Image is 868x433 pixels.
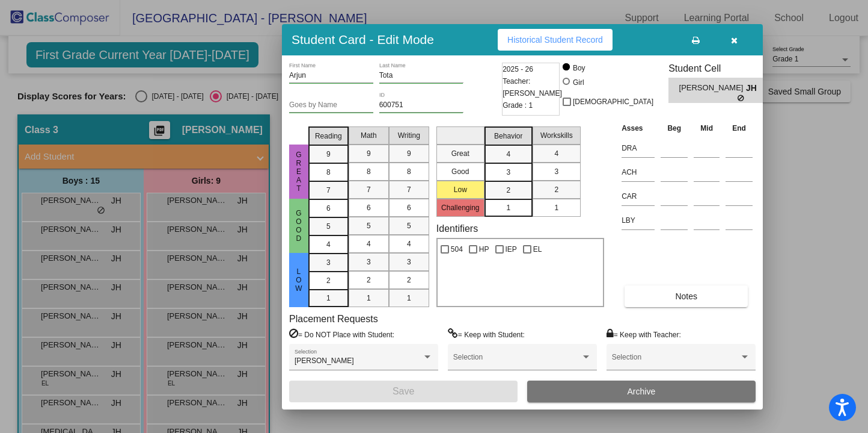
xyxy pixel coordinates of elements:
[407,184,411,195] span: 7
[326,149,331,160] span: 9
[379,101,463,110] input: Enter ID
[572,63,585,73] div: Boy
[668,63,773,74] h3: Student Cell
[367,257,371,267] span: 3
[607,328,681,340] label: = Keep with Teacher:
[746,82,763,95] span: JH
[622,187,655,205] input: assessment
[407,257,411,267] span: 3
[622,211,655,229] input: assessment
[407,238,411,249] span: 4
[361,130,377,141] span: Math
[506,185,510,196] span: 2
[572,77,584,88] div: Girl
[506,167,510,178] span: 3
[691,122,723,135] th: Mid
[295,357,354,365] span: [PERSON_NAME]
[679,82,746,95] span: [PERSON_NAME]
[289,101,373,110] input: goes by name
[622,163,655,181] input: assessment
[407,220,411,231] span: 5
[506,202,510,213] span: 1
[723,122,756,135] th: End
[498,29,613,51] button: Historical Student Record
[326,203,331,214] span: 6
[407,202,411,213] span: 6
[367,275,371,285] span: 2
[293,209,304,243] span: Good
[293,267,304,293] span: Low
[326,275,331,286] span: 2
[367,202,371,213] span: 6
[436,223,478,234] label: Identifiers
[503,63,533,75] span: 2025 - 26
[507,35,603,45] span: Historical Student Record
[407,148,411,159] span: 9
[506,149,510,160] span: 4
[326,293,331,304] span: 1
[494,131,522,142] span: Behavior
[622,139,655,157] input: assessment
[367,293,371,304] span: 1
[554,184,558,195] span: 2
[407,275,411,285] span: 2
[479,242,489,257] span: HP
[554,148,558,159] span: 4
[628,387,656,396] span: Archive
[326,257,331,268] span: 3
[407,293,411,304] span: 1
[289,328,394,340] label: = Do NOT Place with Student:
[289,381,518,402] button: Save
[527,381,756,402] button: Archive
[289,313,378,325] label: Placement Requests
[503,99,533,111] span: Grade : 1
[448,328,525,340] label: = Keep with Student:
[393,386,414,396] span: Save
[293,151,304,193] span: Great
[326,167,331,178] span: 8
[326,221,331,232] span: 5
[503,75,562,99] span: Teacher: [PERSON_NAME]
[398,130,420,141] span: Writing
[658,122,691,135] th: Beg
[540,130,573,141] span: Workskills
[619,122,658,135] th: Asses
[367,220,371,231] span: 5
[367,148,371,159] span: 9
[573,95,653,109] span: [DEMOGRAPHIC_DATA]
[292,32,434,47] h3: Student Card - Edit Mode
[315,131,342,142] span: Reading
[326,239,331,250] span: 4
[367,166,371,177] span: 8
[554,202,558,213] span: 1
[407,166,411,177] span: 8
[451,242,463,257] span: 504
[367,184,371,195] span: 7
[326,185,331,196] span: 7
[367,238,371,249] span: 4
[675,291,697,301] span: Notes
[506,242,517,257] span: IEP
[625,285,748,307] button: Notes
[554,166,558,177] span: 3
[533,242,542,257] span: EL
